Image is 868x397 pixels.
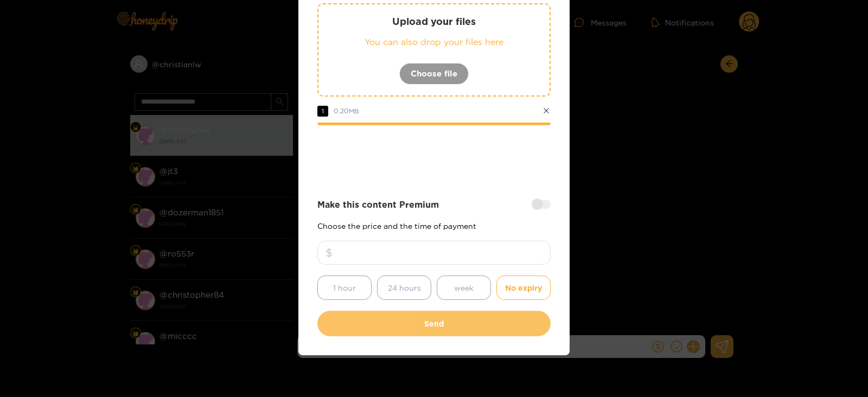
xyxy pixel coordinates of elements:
[454,281,474,294] span: week
[334,107,359,114] span: 0.20 MB
[377,276,431,300] button: 24 hours
[437,276,491,300] button: week
[505,281,542,294] span: No expiry
[496,276,551,300] button: No expiry
[340,36,528,48] p: You can also drop your files here
[317,222,551,230] p: Choose the price and the time of payment
[317,311,551,336] button: Send
[317,276,372,300] button: 1 hour
[333,281,356,294] span: 1 hour
[388,281,421,294] span: 24 hours
[317,198,439,211] strong: Make this content Premium
[340,15,528,28] p: Upload your files
[399,63,469,85] button: Choose file
[317,106,328,117] span: 1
